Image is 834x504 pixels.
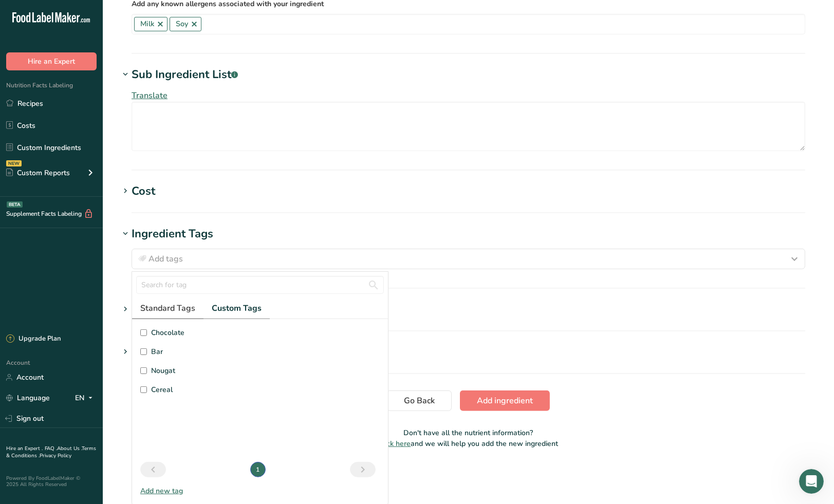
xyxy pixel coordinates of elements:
div: Canada requires gluten to be declared by prescribed source name (Wheat, Barley, Rye, Oats, Tritic... [45,311,189,351]
div: Add new tag [132,486,388,496]
span: Standard Tags [140,302,195,314]
button: Add tags [132,249,805,269]
button: Send a message… [176,332,193,349]
div: Close [180,4,199,23]
input: Bar [140,348,147,355]
a: Language [6,389,50,407]
span: Go Back [404,395,435,407]
a: About Us . [57,445,82,452]
div: Sub Ingredient List [132,66,238,83]
div: Upgrade Plan [6,334,61,344]
img: Profile image for Rana [29,6,46,22]
span: Add ingredient [477,395,533,407]
textarea: Message… [9,315,197,332]
span: Add tags [149,253,183,265]
span: Soy [176,18,188,30]
a: FAQ . [45,445,57,452]
div: Custom Reports [6,167,70,178]
div: EN [75,392,97,404]
input: Nougat [140,367,147,374]
input: Chocolate [140,329,147,336]
button: Hire an Expert [6,52,97,70]
p: Don't have all the nutrient information? [119,427,818,438]
p: Active 4h ago [50,13,96,23]
div: Powered By FoodLabelMaker © 2025 All Rights Reserved [6,475,97,488]
a: Hire an Expert . [6,445,43,452]
iframe: Intercom live chat [799,469,824,494]
button: Emoji picker [16,337,24,345]
button: Start recording [65,337,73,345]
button: Upload attachment [49,337,57,345]
div: Cost [132,183,155,200]
a: Previous page [140,462,166,477]
div: Both must be grouped with the ingredient list, on the same block/border/background, with no inter... [45,4,189,54]
div: 3) Gluten source declarations (Barley, Rye, Oats, etc.) [45,286,189,306]
a: Privacy Policy [40,452,71,459]
button: Home [161,4,180,24]
button: Go Back [387,390,452,411]
div: Current issue: When creating bundles, [GEOGRAPHIC_DATA] aggregates per-bar allergen data without ... [45,210,189,281]
span: Click here [379,439,411,449]
button: Gif picker [32,337,41,345]
div: 2) Bundle allergen duplication [45,115,189,125]
span: Chocolate [151,327,184,338]
input: Search for tag [136,276,384,294]
button: go back [7,4,26,24]
span: Translate [132,90,168,101]
h1: [PERSON_NAME] [50,5,117,13]
input: Cereal [140,386,147,393]
span: Milk [140,18,154,30]
span: Custom Tags [212,302,262,314]
div: Ingredient Tags [132,226,213,242]
button: Add ingredient [460,390,550,411]
a: Terms & Conditions . [6,445,96,459]
div: Current issue: FLM places “May contain” at the very bottom of the label, separate from the ingred... [45,59,189,109]
span: Cereal [151,384,173,395]
div: BETA [7,201,23,208]
div: May contain is for cross-contamination only and must not repeat items already in Contains. [45,175,189,206]
span: Bar [151,346,163,357]
a: Next page [350,462,376,477]
div: NEW [6,160,22,166]
span: Nougat [151,365,175,376]
div: If a Contains statement is used, it must include all allergens/gluten sources at least once, even... [45,129,189,170]
p: and we will help you add the new ingredient [119,438,818,449]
